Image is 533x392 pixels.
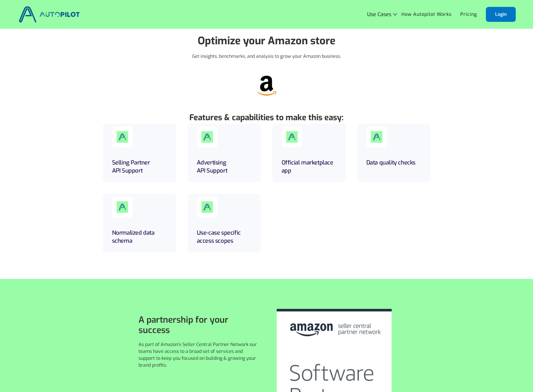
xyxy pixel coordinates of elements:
strong: Optimize your Amazon store [198,34,335,48]
h5: Official marketplace app [282,159,336,175]
a: Pricing [456,9,481,20]
a: How Autopilot Works [397,9,456,20]
p: Get insights, benchmarks, and analysis to grow your Amazon business. [192,53,341,60]
h6: Selling Partner API Support [112,159,167,175]
a: Login [486,7,516,22]
h5: Advertising API Support [197,159,252,175]
div: Use Cases [367,12,397,17]
strong: Features & capabilities to make this easy: [189,112,344,123]
img: Icon Rounded Chevron Dark - BRIX Templates [393,13,397,16]
h5: Data quality checks [366,159,421,167]
h5: Use-case specific access scopes [197,229,252,245]
p: As part of Amazon's Seller Central Partner Network our teams have access to a broad set of servic... [138,341,260,369]
h5: Normalized data schema [112,229,167,245]
h1: A partnership for your success [138,315,260,335]
div: Use Cases [367,12,391,17]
